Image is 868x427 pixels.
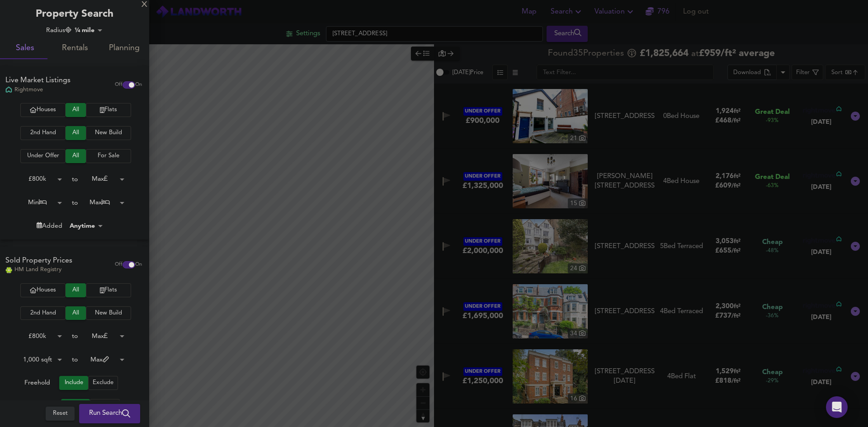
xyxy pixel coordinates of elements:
button: All [66,103,86,117]
div: Max [78,353,127,367]
span: For Sale [90,151,127,161]
img: Rightmove [5,86,12,94]
button: All [66,126,86,140]
button: Houses [20,283,66,297]
div: 1,000 sqft [15,353,65,367]
span: Reset [50,409,70,419]
div: Max [78,196,127,210]
button: Under Offer [20,149,66,163]
span: All [70,105,81,115]
div: Sold Property Prices [5,256,72,266]
div: HM Land Registry [5,266,72,274]
div: to [72,332,78,341]
span: Flats [90,285,127,296]
button: Houses [20,103,66,117]
button: 2nd Hand [20,306,66,320]
span: Off [115,261,123,268]
div: to [72,175,78,184]
span: 2nd Hand [25,128,61,138]
button: Flats [86,283,131,297]
span: On [135,81,142,89]
span: All [70,151,81,161]
span: All [70,285,81,296]
div: Freehold [24,378,50,390]
button: Include [61,399,90,413]
span: Exclude [93,378,113,388]
span: All [70,308,81,319]
button: All [66,306,86,320]
button: All [66,149,86,163]
div: Added [37,221,62,230]
span: New Build [90,128,127,138]
img: Land Registry [5,267,12,273]
span: Under Offer [25,151,61,161]
div: X [142,2,147,8]
button: Run Search [79,404,140,423]
button: New Build [86,306,131,320]
span: Rentals [55,42,94,56]
span: Houses [25,285,61,296]
span: On [135,261,142,268]
div: Radius [46,26,71,35]
div: ¼ mile [72,26,105,35]
button: All [66,283,86,297]
button: Include [59,376,88,390]
span: New Build [90,308,127,319]
div: Min [15,196,65,210]
div: Open Intercom Messenger [826,396,848,418]
button: 2nd Hand [20,126,66,140]
div: Live Market Listings [5,75,71,86]
div: £800k [15,329,65,343]
button: New Build [86,126,131,140]
span: 2nd Hand [25,308,61,319]
div: to [72,355,78,364]
span: Flats [90,105,127,115]
div: Anytime [67,221,106,230]
button: For Sale [86,149,131,163]
button: Exclude [88,376,118,390]
span: Off [115,81,123,89]
button: Exclude [90,399,120,413]
div: Max [78,172,127,186]
span: Houses [25,105,61,115]
span: Planning [105,42,144,56]
div: Max [78,329,127,343]
button: Flats [86,103,131,117]
div: Rightmove [5,86,71,94]
span: Include [64,378,84,388]
button: Reset [46,407,75,421]
div: £800k [15,172,65,186]
span: All [70,128,81,138]
span: Run Search [89,408,130,420]
div: to [72,198,78,207]
span: Sales [5,42,44,56]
